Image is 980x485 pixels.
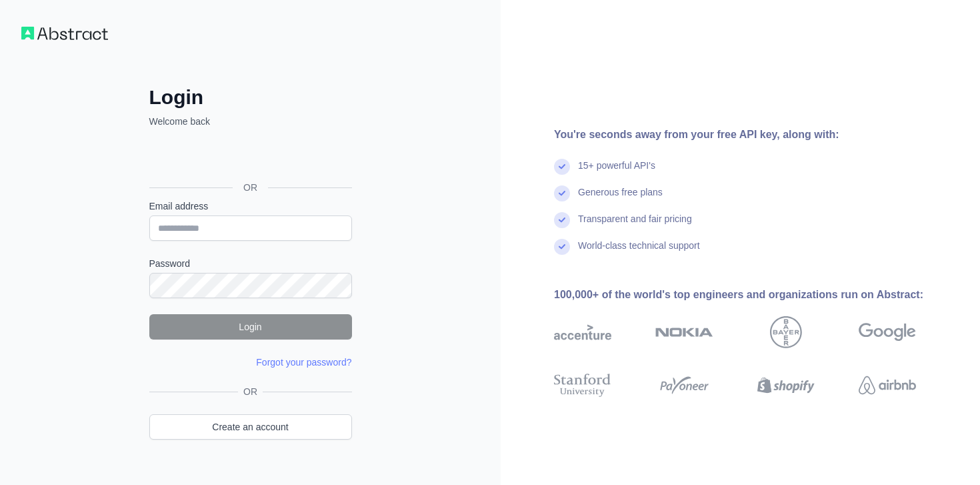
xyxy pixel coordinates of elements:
[578,185,663,212] div: Generous free plans
[578,239,700,266] div: World-class technical support
[149,314,352,340] button: Login
[554,239,570,255] img: check mark
[149,115,352,128] p: Welcome back
[233,181,268,194] span: OR
[149,414,352,440] a: Create an account
[655,371,713,400] img: payoneer
[21,27,108,40] img: Workflow
[238,385,263,398] span: OR
[143,143,356,172] iframe: Кнопка "Войти с аккаунтом Google"
[554,127,959,143] div: You're seconds away from your free API key, along with:
[655,316,713,348] img: nokia
[554,159,570,175] img: check mark
[554,287,959,303] div: 100,000+ of the world's top engineers and organizations run on Abstract:
[770,316,802,348] img: bayer
[859,371,916,400] img: airbnb
[554,212,570,228] img: check mark
[859,316,916,348] img: google
[578,212,692,239] div: Transparent and fair pricing
[149,85,352,109] h2: Login
[554,316,611,348] img: accenture
[757,371,815,400] img: shopify
[554,371,611,400] img: stanford university
[149,199,352,213] label: Email address
[578,159,655,185] div: 15+ powerful API's
[149,257,352,270] label: Password
[256,357,351,368] a: Forgot your password?
[554,185,570,201] img: check mark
